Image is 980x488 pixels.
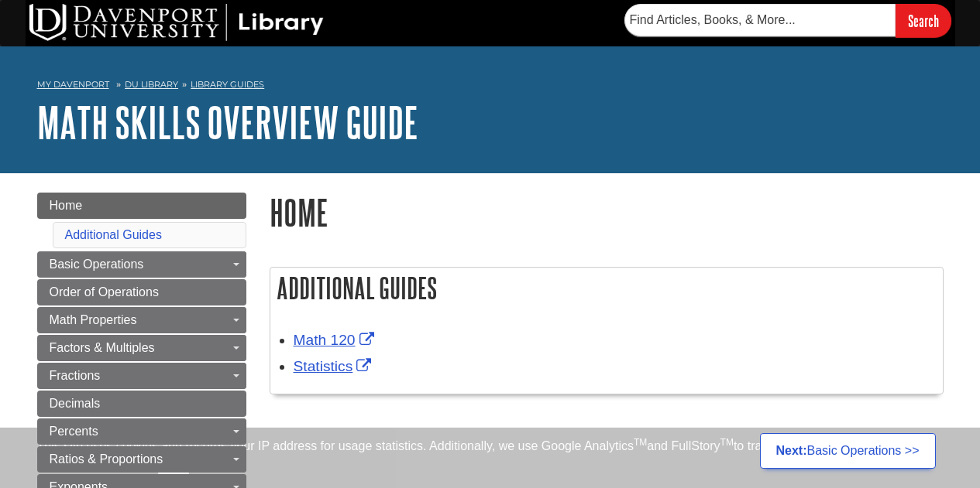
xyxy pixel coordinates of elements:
[37,251,246,278] a: Basic Operations
[37,391,246,417] a: Decimals
[125,79,178,90] a: DU Library
[624,4,896,36] input: Find Articles, Books, & More...
[37,78,109,91] a: My Davenport
[37,98,418,146] a: Math Skills Overview Guide
[65,228,162,241] a: Additional Guides
[50,425,98,438] span: Percents
[37,279,246,305] a: Order of Operations
[294,358,376,374] a: Link opens in new window
[37,363,246,389] a: Fractions
[294,332,378,348] a: Link opens in new window
[50,285,159,299] span: Order of Operations
[50,258,144,271] span: Basic Operations
[37,446,246,473] a: Ratios & Proportions
[29,4,324,41] img: DU Library
[37,418,246,445] a: Percents
[270,268,943,309] h2: Additional Guides
[50,452,163,466] span: Ratios & Proportions
[37,74,944,99] nav: breadcrumb
[760,433,936,469] a: Next:Basic Operations >>
[37,335,246,361] a: Factors & Multiples
[624,4,951,37] form: Searches DU Library's articles, books, and more
[270,193,944,232] h1: Home
[896,4,951,37] input: Search
[776,444,807,457] strong: Next:
[50,369,101,382] span: Fractions
[50,397,101,410] span: Decimals
[50,341,155,354] span: Factors & Multiples
[50,199,83,212] span: Home
[50,313,137,326] span: Math Properties
[37,193,246,219] a: Home
[37,307,246,333] a: Math Properties
[191,79,264,90] a: Library Guides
